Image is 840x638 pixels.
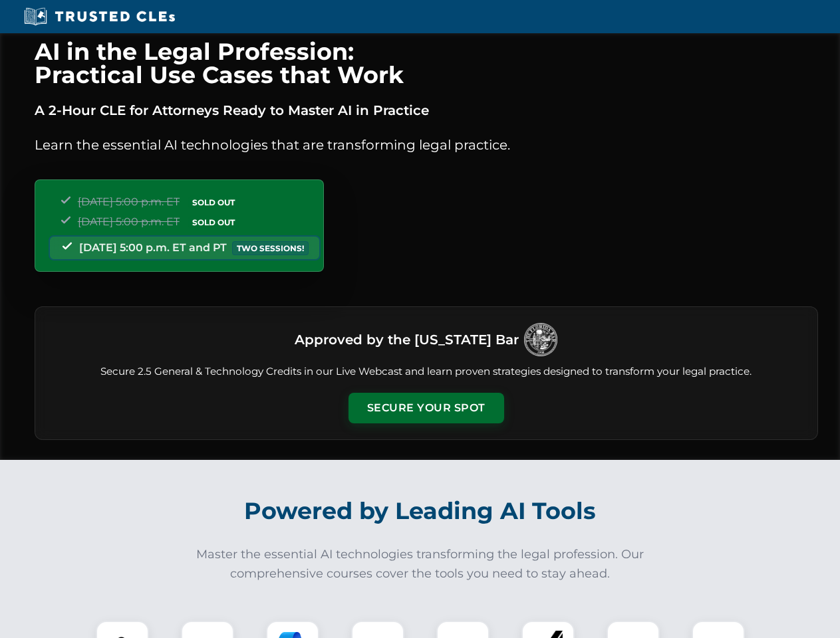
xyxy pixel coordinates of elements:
img: Trusted CLEs [20,7,179,27]
p: Secure 2.5 General & Technology Credits in our Live Webcast and learn proven strategies designed ... [51,364,801,379]
h1: AI in the Legal Profession: Practical Use Cases that Work [35,40,818,86]
p: Learn the essential AI technologies that are transforming legal practice. [35,134,818,156]
h3: Approved by the [US_STATE] Bar [295,328,519,352]
h2: Powered by Leading AI Tools [52,488,789,534]
p: A 2-Hour CLE for Attorneys Ready to Master AI in Practice [35,100,818,121]
button: Secure Your Spot [349,393,504,423]
img: Logo [524,323,557,356]
span: [DATE] 5:00 p.m. ET [78,195,180,208]
span: [DATE] 5:00 p.m. ET [78,215,180,228]
span: SOLD OUT [188,195,239,209]
p: Master the essential AI technologies transforming the legal profession. Our comprehensive courses... [188,545,653,584]
span: SOLD OUT [188,215,239,229]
